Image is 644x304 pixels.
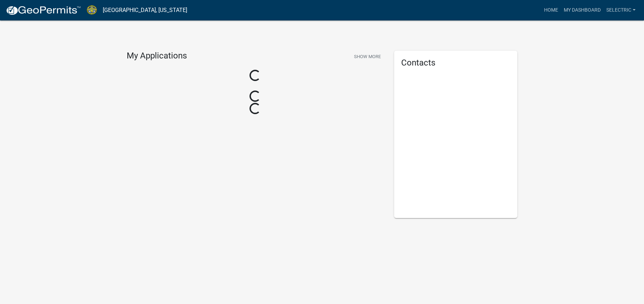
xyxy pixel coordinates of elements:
a: My Dashboard [561,4,604,17]
h5: Contacts [401,58,510,68]
a: [GEOGRAPHIC_DATA], [US_STATE] [103,4,187,16]
img: Jasper County, South Carolina [87,5,97,15]
a: Selectric [604,4,638,17]
button: Show More [351,51,384,62]
h4: My Applications [127,51,187,61]
a: Home [541,4,561,17]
